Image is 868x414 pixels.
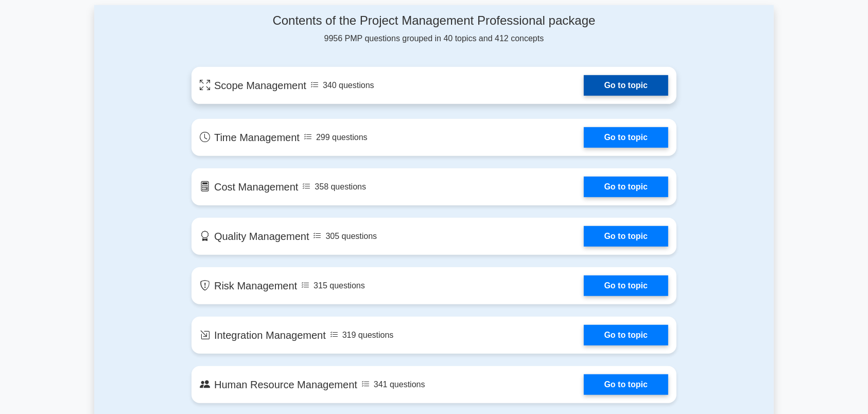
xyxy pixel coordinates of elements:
[584,226,668,247] a: Go to topic
[192,13,676,45] div: 9956 PMP questions grouped in 40 topics and 412 concepts
[584,325,668,346] a: Go to topic
[584,374,668,395] a: Go to topic
[584,177,668,197] a: Go to topic
[192,13,676,28] h4: Contents of the Project Management Professional package
[584,75,668,96] a: Go to topic
[584,127,668,148] a: Go to topic
[584,275,668,296] a: Go to topic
